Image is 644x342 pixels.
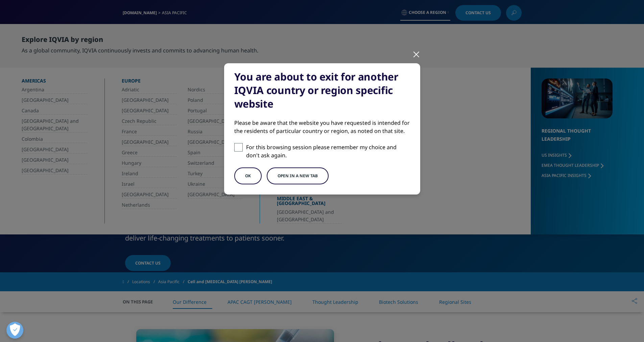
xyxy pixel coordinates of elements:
div: Please be aware that the website you have requested is intended for the residents of particular c... [234,119,410,135]
p: For this browsing session please remember my choice and don't ask again. [246,143,410,159]
button: Open in a new tab [267,167,329,184]
button: OK [234,167,262,184]
div: You are about to exit for another IQVIA country or region specific website [234,70,410,111]
button: Open Preferences [6,322,23,339]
